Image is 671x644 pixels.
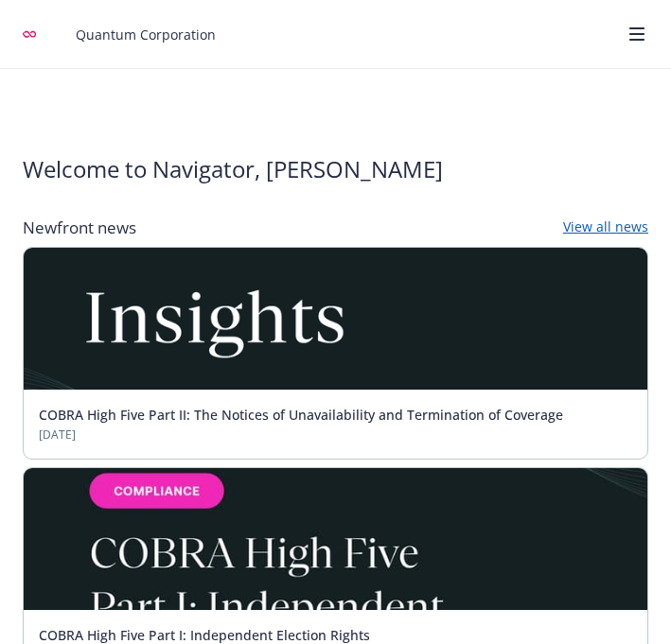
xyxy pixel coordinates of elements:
span: Quantum Corporation [76,25,610,44]
a: COBRA High Five Part II: The Notices of Unavailability and Termination of Coverage [39,406,563,424]
a: View all news [563,217,648,239]
a: COBRA High Five Part I: Independent Election Rights [39,626,370,644]
span: Newfront news [23,217,136,239]
img: BLOG-Card Image - Compliance - COBRA High Five Pt 1 07-18-25.jpg [24,468,647,610]
span: [DATE] [39,426,632,444]
span: Welcome to Navigator , [PERSON_NAME] [23,152,443,186]
img: Card Image - EB Compliance Insights.png [24,248,647,390]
